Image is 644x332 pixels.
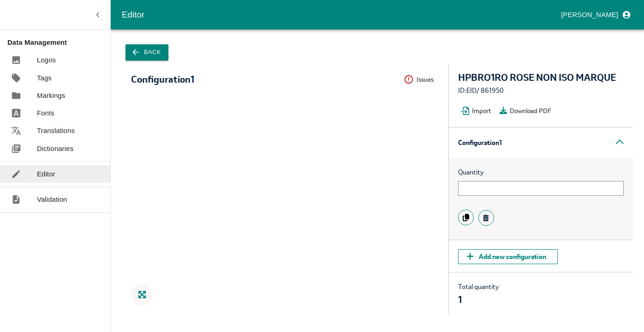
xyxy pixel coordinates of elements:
div: Total quantity [458,282,499,306]
button: Import [458,104,497,118]
p: Tags [37,73,52,83]
div: Configuration 1 [449,127,633,158]
p: Logos [37,55,56,65]
p: Markings [37,91,65,101]
p: Fonts [37,108,54,118]
button: Download PDF [497,104,557,118]
div: HPBRO1RO ROSE NON ISO MARQUE [458,72,624,83]
div: Configuration 1 [131,74,194,85]
div: ID: EID / 861950 [458,85,624,96]
p: Editor [37,169,55,179]
button: profile [557,7,633,23]
p: Translations [37,126,75,136]
div: Editor [122,8,557,22]
button: Issues [404,72,439,87]
div: 1 [458,295,499,305]
p: Data Management [7,37,110,48]
button: Back [125,44,168,60]
span: Quantity [458,167,624,177]
p: Dictionaries [37,144,73,154]
p: [PERSON_NAME] [561,10,618,20]
p: Validation [37,194,67,205]
button: Add new configuration [458,249,558,264]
